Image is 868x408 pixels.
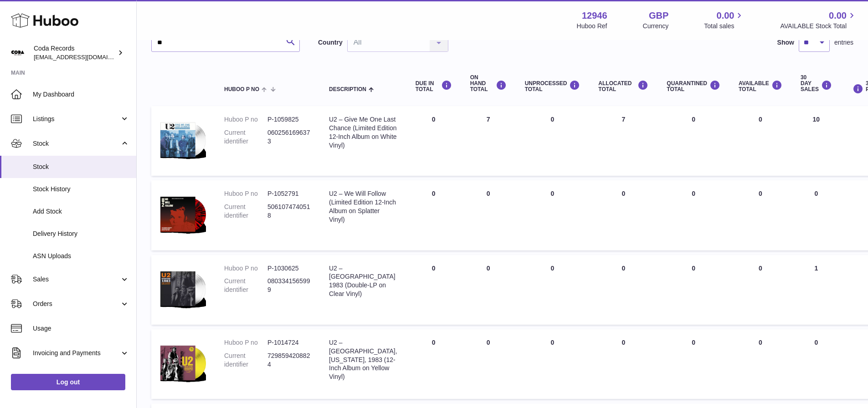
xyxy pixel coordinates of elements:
[589,255,657,325] td: 0
[224,352,267,369] dt: Current identifier
[267,352,311,369] dd: 7298594208824
[329,338,397,381] div: U2 – [GEOGRAPHIC_DATA], [US_STATE], 1983 (12-Inch Album on Yellow Vinyl)
[516,106,590,176] td: 0
[416,80,452,92] div: DUE IN TOTAL
[160,189,206,239] img: product image
[643,22,669,31] div: Currency
[791,106,841,176] td: 10
[589,106,657,176] td: 7
[801,75,832,93] div: 30 DAY SALES
[33,300,120,308] span: Orders
[33,115,120,123] span: Listings
[224,277,267,294] dt: Current identifier
[11,374,125,390] a: Log out
[461,255,516,325] td: 0
[224,203,267,220] dt: Current identifier
[33,185,129,194] span: Stock History
[329,115,397,150] div: U2 – Give Me One Last Chance (Limited Edition 12-Inch Album on White Vinyl)
[739,80,782,92] div: AVAILABLE Total
[33,229,129,238] span: Delivery History
[33,139,120,148] span: Stock
[461,106,516,176] td: 7
[589,329,657,399] td: 0
[470,75,507,93] div: ON HAND Total
[692,339,695,346] span: 0
[224,87,259,92] span: Huboo P no
[224,115,267,124] dt: Huboo P no
[406,329,461,399] td: 0
[224,338,267,347] dt: Huboo P no
[34,53,134,61] span: [EMAIL_ADDRESS][DOMAIN_NAME]
[34,44,116,61] div: Coda Records
[160,338,206,388] img: product image
[33,90,129,99] span: My Dashboard
[406,106,461,176] td: 0
[598,80,648,92] div: ALLOCATED Total
[267,277,311,294] dd: 0803341565999
[461,329,516,399] td: 0
[791,180,841,250] td: 0
[267,338,311,347] dd: P-1014724
[329,264,397,299] div: U2 – [GEOGRAPHIC_DATA] 1983 (Double-LP on Clear Vinyl)
[692,116,695,123] span: 0
[160,264,206,313] img: product image
[577,22,607,31] div: Huboo Ref
[329,189,397,224] div: U2 – We Will Follow (Limited Edition 12-Inch Album on Splatter Vinyl)
[729,106,791,176] td: 0
[318,38,343,47] label: Country
[516,255,590,325] td: 0
[692,190,695,197] span: 0
[692,265,695,272] span: 0
[582,10,607,22] strong: 12946
[516,180,590,250] td: 0
[224,189,267,198] dt: Huboo P no
[33,252,129,260] span: ASN Uploads
[516,329,590,399] td: 0
[267,115,311,124] dd: P-1059825
[791,255,841,325] td: 1
[589,180,657,250] td: 0
[406,180,461,250] td: 0
[729,255,791,325] td: 0
[224,128,267,146] dt: Current identifier
[33,275,120,284] span: Sales
[329,87,366,92] span: Description
[717,10,734,22] span: 0.00
[777,38,794,47] label: Show
[729,329,791,399] td: 0
[829,10,847,22] span: 0.00
[791,329,841,399] td: 0
[33,207,129,216] span: Add Stock
[267,264,311,273] dd: P-1030625
[267,128,311,146] dd: 0602561696373
[33,349,120,357] span: Invoicing and Payments
[704,10,745,31] a: 0.00 Total sales
[729,180,791,250] td: 0
[267,189,311,198] dd: P-1052791
[160,115,206,164] img: product image
[267,203,311,220] dd: 5061074740518
[649,10,668,22] strong: GBP
[525,80,580,92] div: UNPROCESSED Total
[461,180,516,250] td: 0
[834,38,853,47] span: entries
[704,22,745,31] span: Total sales
[780,22,857,31] span: AVAILABLE Stock Total
[667,80,720,92] div: QUARANTINED Total
[780,10,857,31] a: 0.00 AVAILABLE Stock Total
[406,255,461,325] td: 0
[33,324,129,333] span: Usage
[224,264,267,273] dt: Huboo P no
[33,163,129,171] span: Stock
[11,46,25,60] img: haz@pcatmedia.com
